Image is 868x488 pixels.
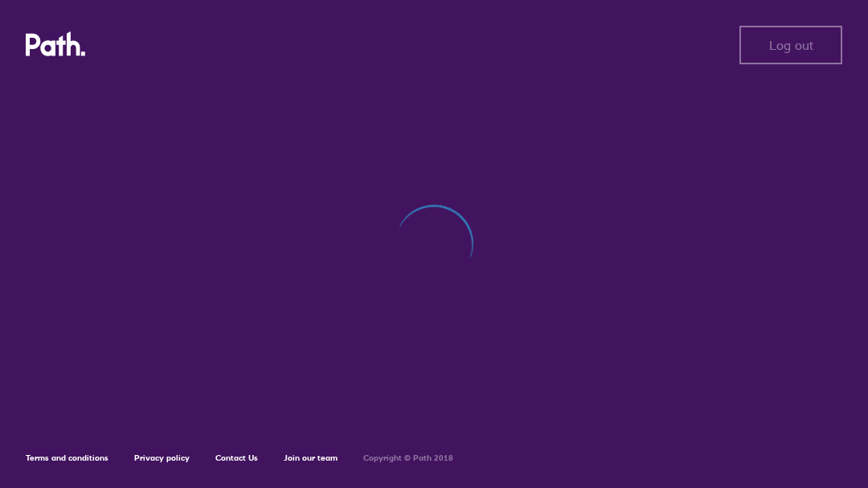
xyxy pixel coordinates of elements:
a: Privacy policy [134,453,190,463]
a: Contact Us [215,453,258,463]
span: Log out [769,38,813,52]
h6: Copyright © Path 2018 [363,453,453,463]
button: Log out [739,26,842,64]
a: Join our team [284,453,338,463]
a: Terms and conditions [26,453,108,463]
